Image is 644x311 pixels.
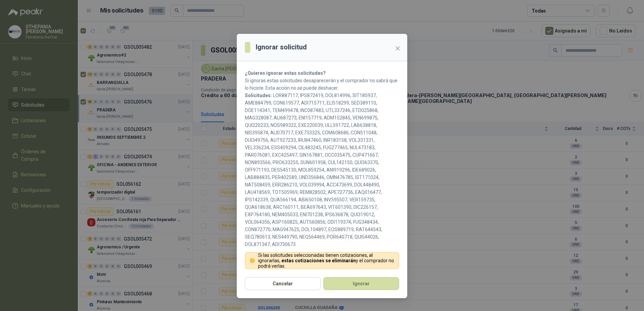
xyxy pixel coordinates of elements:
[245,70,326,76] strong: ¿Quieres ignorar estas solicitudes?
[395,46,400,51] span: close
[281,258,356,263] strong: estas cotizaciones se eliminarán
[256,42,307,52] h3: Ignorar solicitud
[323,277,399,290] button: Ignorar
[245,277,321,290] button: Cancelar
[392,43,403,54] button: Close
[258,252,395,269] p: Si las solicitudes seleccionadas tienen cotizaciones, al ignorarlas, y el comprador no podrá verlas.
[245,92,399,248] p: LOR887117, IPS872419, DOL814996, SIT185937, AME884799, CON619577, ADI715711, ELI518299, SED389110...
[245,77,399,92] p: Si ignoras estas solicitudes desaparecerán y el comprador no sabrá que lo hiciste. Esta acción no...
[245,93,272,98] b: Solicitudes:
